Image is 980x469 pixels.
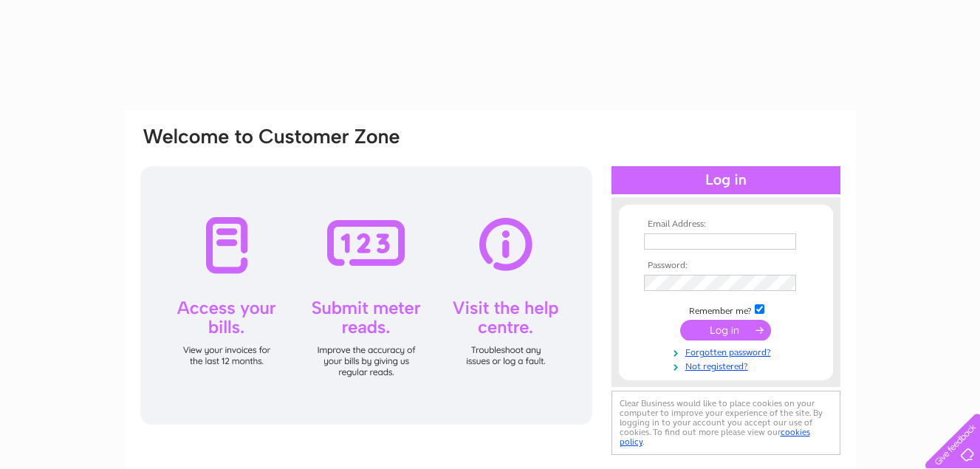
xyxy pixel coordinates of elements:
[680,320,771,340] input: Submit
[644,344,812,358] a: Forgotten password?
[611,391,840,455] div: Clear Business would like to place cookies on your computer to improve your experience of the sit...
[620,427,810,447] a: cookies policy
[640,302,812,317] td: Remember me?
[640,219,812,230] th: Email Address:
[644,358,812,372] a: Not registered?
[640,261,812,271] th: Password:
